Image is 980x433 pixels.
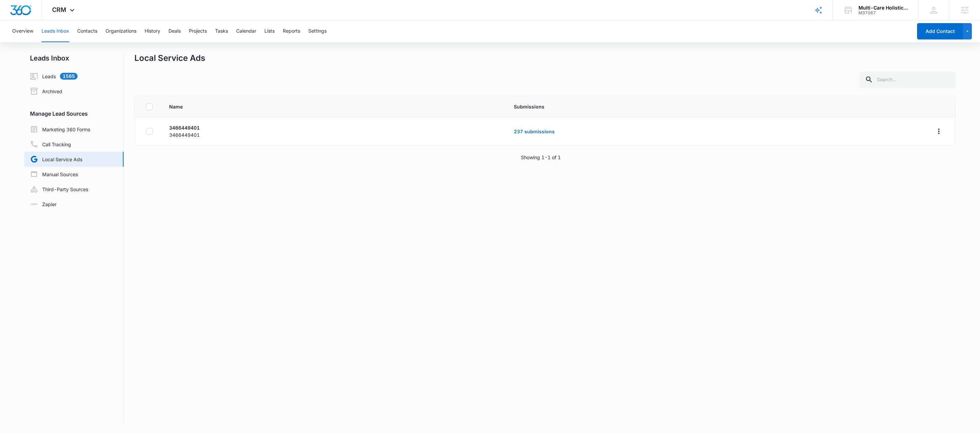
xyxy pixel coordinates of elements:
[168,20,181,42] button: Deals
[145,20,160,42] button: History
[30,72,78,80] a: Leads1565
[134,53,205,63] h1: Local Service Ads
[236,20,256,42] button: Calendar
[283,20,300,42] button: Reports
[24,53,124,63] h2: Leads Inbox
[30,155,82,163] a: Local Service Ads
[169,103,497,110] span: Name
[77,20,97,42] button: Contacts
[308,20,327,42] button: Settings
[514,129,555,134] a: 237 submissions
[521,154,561,161] p: Showing 1-1 of 1
[30,125,90,133] a: Marketing 360 Forms
[189,20,207,42] button: Projects
[860,71,955,88] input: Search...
[42,20,69,42] button: Leads Inbox
[105,20,136,42] button: Organizations
[30,140,71,148] a: Call Tracking
[169,131,497,138] p: 3466449401
[514,103,917,110] span: Submissions
[30,170,78,178] a: Manual Sources
[52,6,66,13] span: CRM
[30,185,88,193] a: Third-Party Sources
[264,20,275,42] button: Lists
[859,5,908,11] div: account name
[30,201,56,208] a: Zapier
[12,20,33,42] button: Overview
[24,110,124,118] h3: Manage Lead Sources
[933,126,944,137] button: Overflow Menu
[30,87,62,95] a: Archived
[215,20,228,42] button: Tasks
[169,124,497,131] p: 3466449401
[859,11,908,15] div: account id
[917,23,963,39] button: Add Contact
